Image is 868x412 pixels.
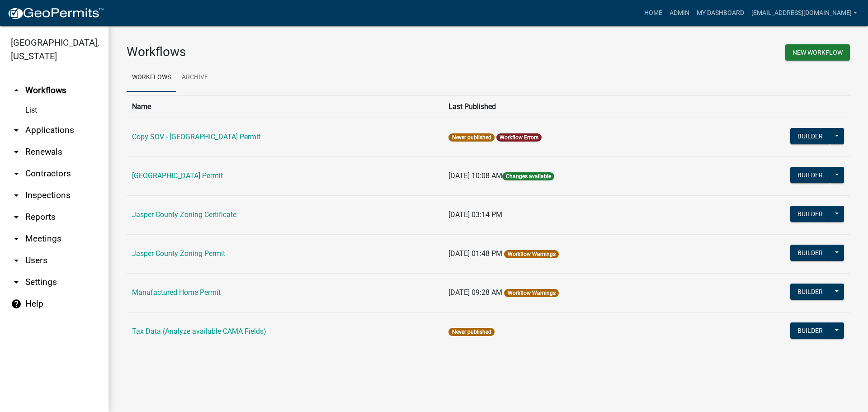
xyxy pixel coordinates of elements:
[785,44,850,61] button: New Workflow
[508,290,556,296] a: Workflow Warnings
[448,210,502,219] span: [DATE] 03:14 PM
[11,190,22,201] i: arrow_drop_down
[11,255,22,266] i: arrow_drop_down
[127,63,176,92] a: Workflows
[11,298,22,309] i: help
[790,167,830,183] button: Builder
[132,327,266,336] a: Tax Data (Analyze available CAMA Fields)
[132,133,260,141] a: Copy SOV - [GEOGRAPHIC_DATA] Permit
[132,288,221,297] a: Manufactured Home Permit
[448,288,502,297] span: [DATE] 09:28 AM
[790,322,830,339] button: Builder
[132,210,236,219] a: Jasper County Zoning Certificate
[11,125,22,136] i: arrow_drop_down
[790,284,830,300] button: Builder
[11,233,22,244] i: arrow_drop_down
[11,147,22,157] i: arrow_drop_down
[443,95,707,118] th: Last Published
[790,128,830,144] button: Builder
[641,5,666,22] a: Home
[11,85,22,96] i: arrow_drop_up
[11,277,22,288] i: arrow_drop_down
[508,251,556,257] a: Workflow Warnings
[448,328,494,336] span: Never published
[693,5,748,22] a: My Dashboard
[127,44,481,60] h3: Workflows
[127,95,443,118] th: Name
[132,171,223,180] a: [GEOGRAPHIC_DATA] Permit
[500,134,538,141] a: Workflow Errors
[666,5,693,22] a: Admin
[448,171,502,180] span: [DATE] 10:08 AM
[448,249,502,258] span: [DATE] 01:48 PM
[11,212,22,223] i: arrow_drop_down
[132,249,225,258] a: Jasper County Zoning Permit
[502,172,554,180] span: Changes available
[176,63,213,92] a: Archive
[790,245,830,261] button: Builder
[448,133,494,142] span: Never published
[11,168,22,179] i: arrow_drop_down
[748,5,861,22] a: [EMAIL_ADDRESS][DOMAIN_NAME]
[790,206,830,222] button: Builder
